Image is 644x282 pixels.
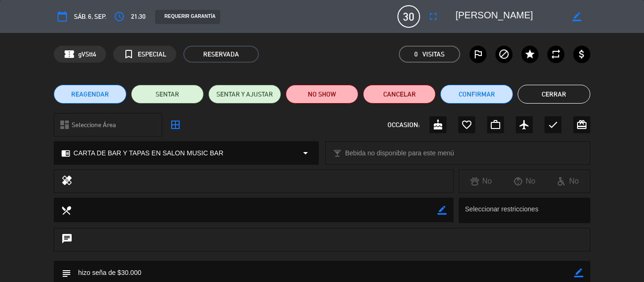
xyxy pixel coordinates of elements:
i: card_giftcard [576,119,587,130]
span: sáb. 6, sep. [74,11,106,22]
span: CARTA DE BAR Y TAPAS EN SALON MUSIC BAR [74,148,223,159]
i: dashboard [59,119,70,130]
button: SENTAR Y AJUSTAR [208,85,281,104]
i: work_outline [490,119,501,130]
span: REAGENDAR [71,89,109,99]
i: favorite_border [461,119,472,130]
button: fullscreen [425,8,442,25]
button: access_time [111,8,128,25]
button: Confirmar [440,85,513,104]
i: border_color [572,12,581,21]
span: 30 [397,5,420,28]
span: gVStt4 [78,49,96,60]
span: 0 [414,49,418,60]
i: turned_in_not [123,48,134,60]
i: local_bar [333,149,342,158]
i: check [547,119,559,130]
i: star [524,48,536,60]
i: attach_money [576,48,587,60]
span: RESERVADA [183,46,259,63]
i: block [498,48,510,60]
span: ESPECIAL [138,49,166,60]
i: border_color [438,206,446,215]
button: calendar_today [54,8,71,25]
i: border_all [170,119,181,130]
i: fullscreen [428,11,439,22]
span: OCCASION: [388,120,420,130]
span: Bebida no disponible para este menú [345,148,454,159]
i: airplanemode_active [519,119,530,130]
button: Cerrar [518,85,590,104]
div: No [459,175,503,187]
i: access_time [114,11,125,22]
i: chat [61,233,73,246]
i: arrow_drop_down [300,147,311,159]
span: 21:30 [131,11,146,22]
button: REAGENDAR [54,85,126,104]
em: Visitas [422,49,445,60]
button: Cancelar [363,85,436,104]
div: REQUERIR GARANTÍA [155,10,220,24]
i: subject [61,268,71,278]
i: border_color [574,268,583,277]
span: Seleccione Área [72,120,116,130]
button: SENTAR [131,85,204,104]
div: No [546,175,590,187]
i: cake [432,119,444,130]
i: calendar_today [57,11,68,22]
i: repeat [550,48,561,60]
button: NO SHOW [286,85,358,104]
i: healing [61,175,73,188]
i: local_dining [61,205,71,215]
span: confirmation_number [64,48,75,60]
i: chrome_reader_mode [61,149,70,158]
i: outlined_flag [472,48,484,60]
div: No [503,175,546,187]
